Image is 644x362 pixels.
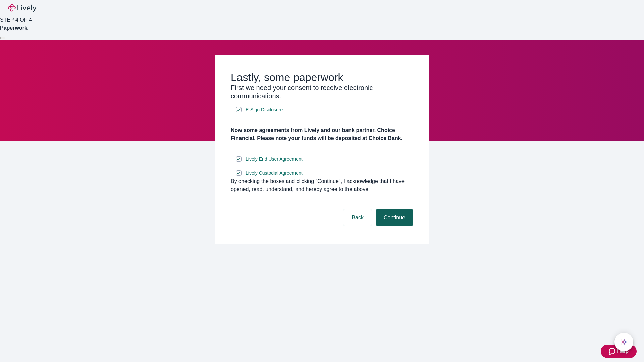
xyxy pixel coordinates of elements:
[244,106,284,114] a: e-sign disclosure document
[621,339,627,345] svg: Lively AI Assistant
[601,345,637,358] button: Zendesk support iconHelp
[244,169,304,177] a: e-sign disclosure document
[244,155,304,163] a: e-sign disclosure document
[343,209,372,226] button: Back
[609,347,617,355] svg: Zendesk support icon
[614,333,633,351] button: chat
[231,71,413,84] h2: Lastly, some paperwork
[246,170,303,177] span: Lively Custodial Agreement
[231,177,413,193] div: By checking the boxes and clicking “Continue", I acknowledge that I have opened, read, understand...
[8,4,36,12] img: Lively
[246,156,303,163] span: Lively End User Agreement
[231,84,413,100] h3: First we need your consent to receive electronic communications.
[617,347,629,355] span: Help
[376,209,413,226] button: Continue
[246,106,283,113] span: E-Sign Disclosure
[231,126,413,142] h4: Now some agreements from Lively and our bank partner, Choice Financial. Please note your funds wi...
